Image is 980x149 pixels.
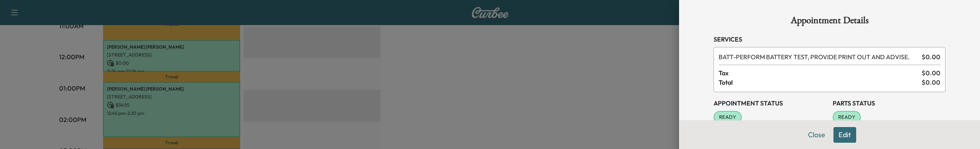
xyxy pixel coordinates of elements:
[719,68,922,78] span: Tax
[719,52,918,62] span: PERFORM BATTERY TEST, PROVIDE PRINT OUT AND ADVISE.
[714,98,826,108] h3: Appointment Status
[833,98,946,108] h3: Parts Status
[714,16,946,28] h1: Appointment Details
[922,52,940,62] span: $ 0.00
[833,127,856,143] button: Edit
[833,113,860,121] span: READY
[922,78,940,87] span: $ 0.00
[803,127,830,143] button: Close
[714,35,946,44] h3: Services
[714,113,741,121] span: READY
[719,78,922,87] span: Total
[922,68,940,78] span: $ 0.00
